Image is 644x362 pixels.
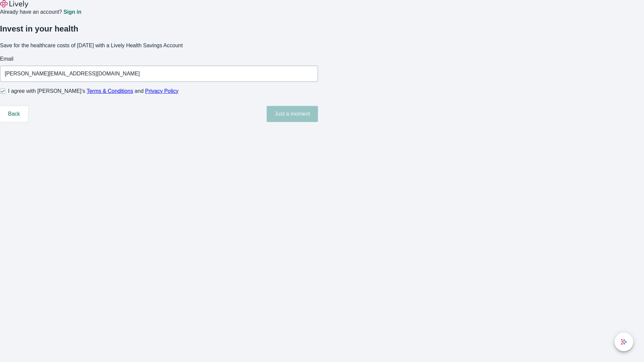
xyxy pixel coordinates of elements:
[145,88,179,94] a: Privacy Policy
[8,87,178,95] span: I agree with [PERSON_NAME]’s and
[87,88,133,94] a: Terms & Conditions
[621,339,627,345] svg: Lively AI Assistant
[63,9,81,15] a: Sign in
[614,333,633,351] button: chat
